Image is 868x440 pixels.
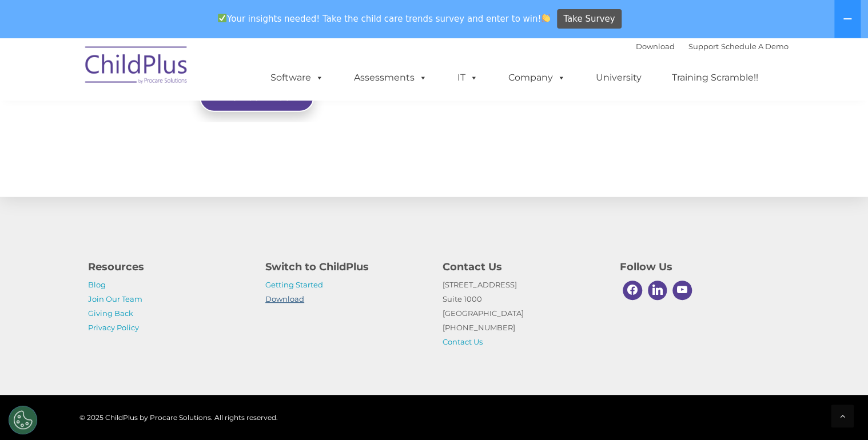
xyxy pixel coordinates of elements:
[670,278,695,303] a: Youtube
[88,323,139,332] a: Privacy Policy
[563,9,615,29] span: Take Survey
[88,280,106,289] a: Blog
[265,294,304,303] a: Download
[343,66,439,89] a: Assessments
[88,294,142,303] a: Join Our Team
[9,406,37,434] button: Cookies Settings
[636,42,675,51] a: Download
[443,259,603,275] h4: Contact Us
[265,259,425,275] h4: Switch to ChildPlus
[259,66,335,89] a: Software
[541,14,550,22] img: 👏
[636,42,789,51] font: |
[620,259,780,275] h4: Follow Us
[159,122,208,131] span: Phone number
[88,259,248,275] h4: Resources
[446,66,489,89] a: IT
[88,309,133,318] a: Giving Back
[660,66,770,89] a: Training Scramble!!
[557,9,622,29] a: Take Survey
[443,337,483,346] a: Contact Us
[159,75,194,84] span: Last name
[218,14,226,22] img: ✅
[79,38,194,95] img: ChildPlus by Procare Solutions
[497,66,577,89] a: Company
[213,7,555,30] span: Your insights needed! Take the child care trends survey and enter to win!
[443,278,603,349] p: [STREET_ADDRESS] Suite 1000 [GEOGRAPHIC_DATA] [PHONE_NUMBER]
[584,66,653,89] a: University
[645,278,670,303] a: Linkedin
[265,280,323,289] a: Getting Started
[620,278,645,303] a: Facebook
[79,413,278,422] span: © 2025 ChildPlus by Procare Solutions. All rights reserved.
[688,42,719,51] a: Support
[721,42,789,51] a: Schedule A Demo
